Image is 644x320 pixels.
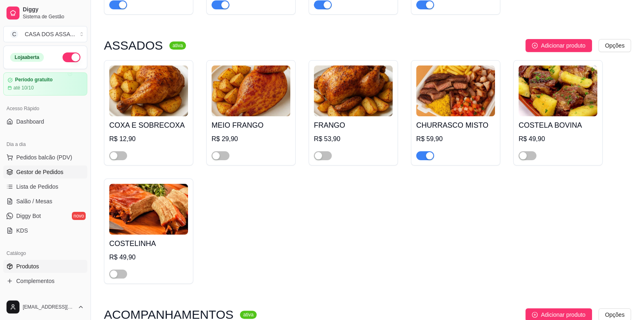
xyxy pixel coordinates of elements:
[10,30,18,38] span: C
[109,134,188,144] div: R$ 12,90
[16,226,28,235] span: KDS
[525,39,592,52] button: Adicionar produto
[3,165,87,179] a: Gestor de Pedidos
[104,310,233,320] h3: ACOMPANHAMENTOS
[3,274,87,287] a: Complementos
[16,277,54,285] span: Complementos
[16,197,52,205] span: Salão / Mesas
[16,212,41,220] span: Diggy Bot
[109,184,188,235] img: product-image
[109,120,188,131] h4: COXA E SOBRECOXA
[3,247,87,260] div: Catálogo
[519,120,597,131] h4: COSTELA BOVINA
[13,85,34,91] article: até 10/10
[16,262,39,270] span: Produtos
[416,65,495,116] img: product-image
[314,120,393,131] h4: FRANGO
[16,153,72,161] span: Pedidos balcão (PDV)
[63,52,80,62] button: Alterar Status
[3,297,87,317] button: [EMAIL_ADDRESS][DOMAIN_NAME]
[109,238,188,249] h4: COSTELINHA
[240,311,257,319] sup: ativa
[212,134,290,144] div: R$ 29,90
[541,310,586,319] span: Adicionar produto
[416,120,495,131] h4: CHURRASCO MISTO
[16,118,44,126] span: Dashboard
[23,13,84,20] span: Sistema de Gestão
[25,30,75,38] div: CASA DOS ASSA ...
[104,41,163,50] h3: ASSADOS
[3,224,87,237] a: KDS
[314,134,393,144] div: R$ 53,90
[416,134,495,144] div: R$ 59,90
[3,209,87,222] a: Diggy Botnovo
[16,183,58,191] span: Lista de Pedidos
[605,310,625,319] span: Opções
[532,43,538,48] span: plus-circle
[3,72,87,96] a: Período gratuitoaté 10/10
[169,41,186,50] sup: ativa
[3,151,87,164] button: Pedidos balcão (PDV)
[532,312,538,318] span: plus-circle
[541,41,586,50] span: Adicionar produto
[3,138,87,151] div: Dia a dia
[314,65,393,116] img: product-image
[3,195,87,208] a: Salão / Mesas
[519,134,597,144] div: R$ 49,90
[16,168,63,176] span: Gestor de Pedidos
[109,253,188,262] div: R$ 49,90
[3,102,87,115] div: Acesso Rápido
[212,65,290,116] img: product-image
[599,39,631,52] button: Opções
[212,120,290,131] h4: MEIO FRANGO
[3,180,87,193] a: Lista de Pedidos
[3,115,87,128] a: Dashboard
[519,65,597,116] img: product-image
[109,65,188,116] img: product-image
[15,77,53,83] article: Período gratuito
[3,26,87,42] button: Select a team
[3,260,87,273] a: Produtos
[605,41,625,50] span: Opções
[10,53,44,62] div: Loja aberta
[3,3,87,23] a: DiggySistema de Gestão
[23,304,74,310] span: [EMAIL_ADDRESS][DOMAIN_NAME]
[23,6,84,13] span: Diggy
